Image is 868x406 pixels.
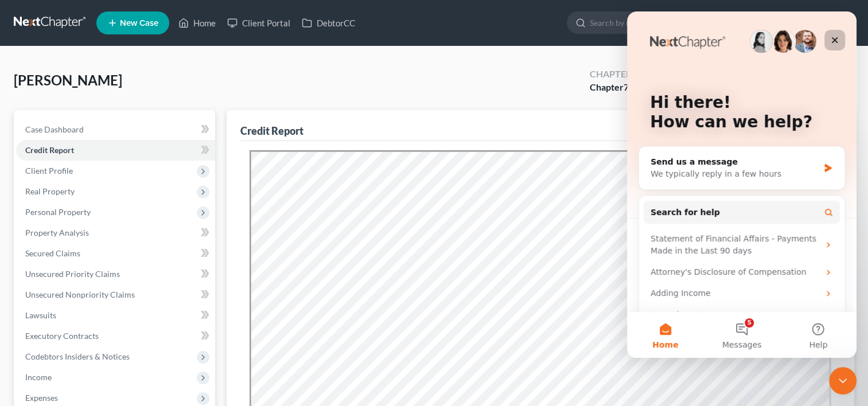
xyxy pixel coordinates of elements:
[25,290,135,299] span: Unsecured Nonpriority Claims
[627,11,857,358] iframe: Intercom live chat
[16,305,215,326] a: Lawsuits
[25,207,91,217] span: Personal Property
[14,72,122,88] span: [PERSON_NAME]
[25,310,56,320] span: Lawsuits
[590,68,632,81] div: Chapter
[25,372,52,382] span: Income
[25,352,130,361] span: Codebtors Insiders & Notices
[16,140,215,161] a: Credit Report
[25,166,73,175] span: Client Profile
[296,13,361,33] a: DebtorCC
[16,119,215,140] a: Case Dashboard
[16,243,215,264] a: Secured Claims
[16,222,215,243] a: Property Analysis
[25,393,58,403] span: Expenses
[829,367,857,395] iframe: Intercom live chat
[240,124,303,138] div: Credit Report
[16,326,215,346] a: Executory Contracts
[590,81,632,94] div: Chapter
[16,264,215,284] a: Unsecured Priority Claims
[25,269,120,279] span: Unsecured Priority Claims
[25,186,75,196] span: Real Property
[173,13,221,33] a: Home
[16,284,215,305] a: Unsecured Nonpriority Claims
[25,331,99,341] span: Executory Contracts
[120,19,158,28] span: New Case
[624,81,629,92] span: 7
[25,124,84,134] span: Case Dashboard
[25,145,74,155] span: Credit Report
[25,248,80,258] span: Secured Claims
[25,228,89,237] span: Property Analysis
[221,13,296,33] a: Client Portal
[590,12,695,33] input: Search by name...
